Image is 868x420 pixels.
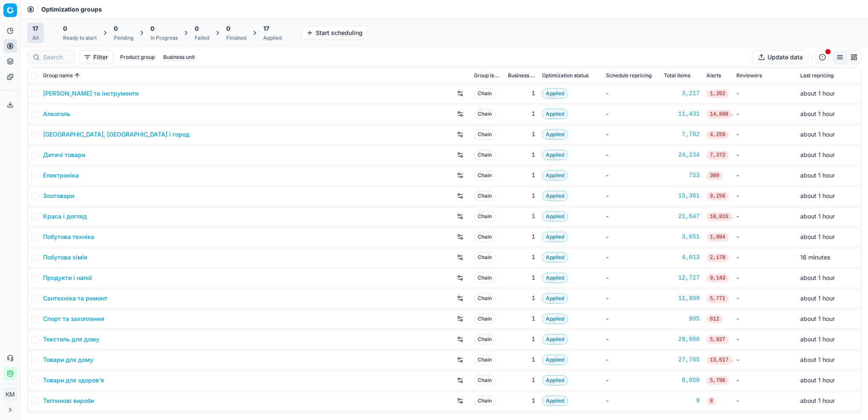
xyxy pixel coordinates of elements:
div: 1 [508,397,535,405]
span: Chain [474,109,496,119]
td: - [603,268,660,288]
td: - [733,309,797,329]
span: Chain [474,170,496,181]
span: Group level [474,72,501,79]
td: - [733,145,797,165]
span: about 1 hour [800,172,835,179]
div: Applied [263,35,282,41]
td: - [603,227,660,247]
span: 5,927 [707,335,729,344]
span: Applied [542,252,568,262]
div: 4,013 [664,253,700,262]
div: 11,431 [664,110,700,118]
td: - [733,104,797,124]
a: Продукти і напої [43,274,92,282]
span: 13,617 [707,356,732,365]
div: 1 [508,233,535,241]
a: 7,782 [664,130,700,139]
span: Schedule repricing [606,72,652,79]
div: Pending [114,35,133,41]
span: 4,259 [707,131,729,139]
span: Chain [474,355,496,365]
span: about 1 hour [800,295,835,302]
a: Дитячі товари [43,151,85,159]
a: 3,651 [664,233,700,241]
a: Алкоголь [43,110,70,118]
td: - [603,165,660,186]
a: Сантехніка та ремонт [43,294,107,303]
span: Chain [474,88,496,99]
span: 5,796 [707,376,729,385]
td: - [733,227,797,247]
a: Електроніка [43,171,79,180]
span: about 1 hour [800,397,835,404]
span: 0 [63,24,67,33]
span: Applied [542,232,568,242]
span: about 1 hour [800,233,835,240]
span: Applied [542,334,568,344]
div: 12,727 [664,274,700,282]
div: 1 [508,89,535,98]
span: Applied [542,129,568,140]
a: 9 [664,397,700,405]
td: - [603,206,660,227]
a: [PERSON_NAME] та інструменти [43,89,138,98]
td: - [733,329,797,350]
div: In Progress [150,35,178,41]
td: - [603,309,660,329]
a: Текстиль для дому [43,335,99,344]
span: Reviewers [736,72,762,79]
span: Applied [542,150,568,160]
span: 10,016 [707,213,732,221]
span: Applied [542,191,568,201]
td: - [733,165,797,186]
td: - [733,288,797,309]
div: Failed [195,35,209,41]
span: Business unit [508,72,535,79]
div: 1 [508,274,535,282]
span: Applied [542,293,568,303]
span: Applied [542,88,568,99]
div: 1 [508,356,535,364]
span: about 1 hour [800,376,835,384]
span: about 1 hour [800,151,835,158]
span: Optimization groups [41,5,102,14]
div: 3,217 [664,89,700,98]
button: Start scheduling [301,26,368,40]
span: Chain [474,314,496,324]
span: about 1 hour [800,356,835,363]
span: 17 [32,24,38,33]
a: 753 [664,171,700,180]
td: - [733,206,797,227]
input: Search [43,53,69,61]
td: - [603,83,660,104]
span: 1,094 [707,233,729,242]
span: Applied [542,109,568,119]
div: 1 [508,376,535,385]
div: Ready to start [63,35,97,41]
td: - [603,145,660,165]
span: Applied [542,375,568,385]
span: about 1 hour [800,213,835,220]
span: about 1 hour [800,131,835,138]
div: 1 [508,192,535,200]
span: Chain [474,232,496,242]
td: - [603,350,660,370]
span: about 1 hour [800,335,835,343]
span: 7,372 [707,151,729,160]
div: 1 [508,335,535,344]
span: 0 [114,24,118,33]
span: 16 minutes [800,254,830,261]
td: - [733,83,797,104]
div: 1 [508,130,535,139]
div: 21,647 [664,212,700,221]
span: Chain [474,293,496,303]
span: Chain [474,191,496,201]
span: Applied [542,396,568,406]
span: Applied [542,314,568,324]
td: - [733,370,797,391]
div: 11,999 [664,294,700,303]
div: 1 [508,110,535,118]
span: 14,898 [707,110,732,119]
